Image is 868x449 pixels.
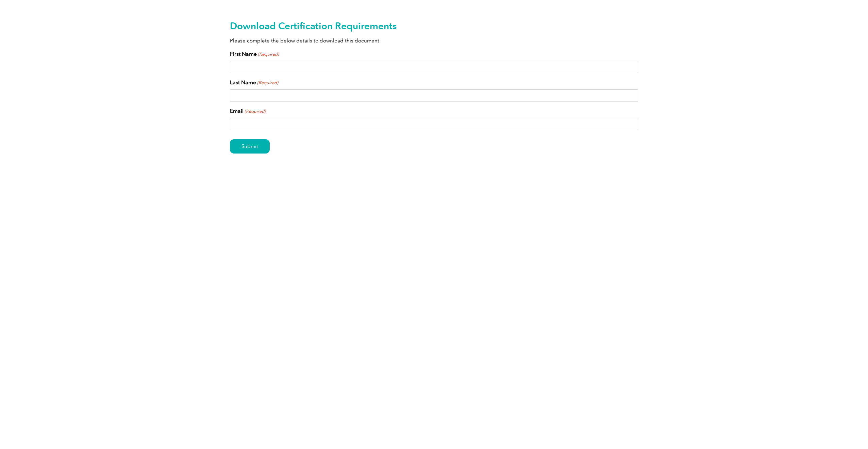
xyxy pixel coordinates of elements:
label: Email [230,107,266,115]
label: Last Name [230,78,278,87]
p: Please complete the below details to download this document [230,37,638,44]
input: Submit [230,139,270,154]
h2: Download Certification Requirements [230,20,638,31]
label: First Name [230,50,279,58]
span: (Required) [244,108,266,115]
span: (Required) [257,51,279,58]
span: (Required) [257,79,279,86]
